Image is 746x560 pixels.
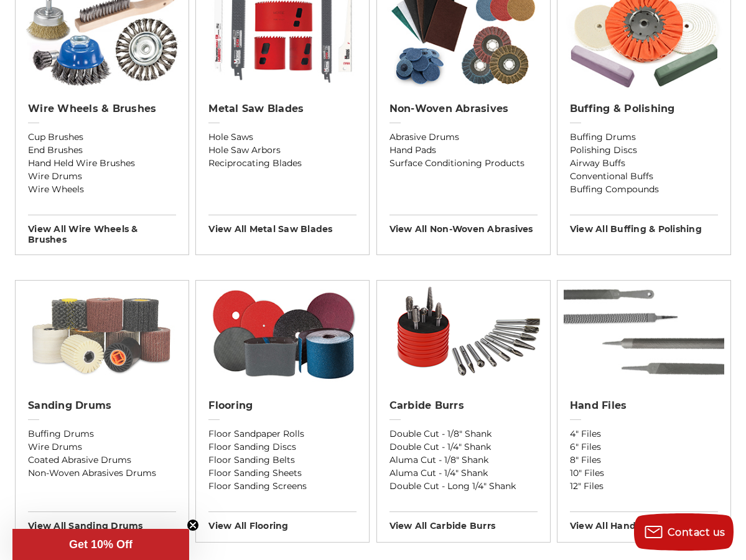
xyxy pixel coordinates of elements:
[208,454,357,467] a: Floor Sanding Belts
[389,131,538,144] a: Abrasive Drums
[570,399,718,412] h2: Hand Files
[208,399,357,412] h2: Flooring
[570,103,718,115] h2: Buffing & Polishing
[389,480,538,493] a: Double Cut - Long 1/4" Shank
[28,427,176,441] a: Buffing Drums
[389,103,538,115] h2: Non-woven Abrasives
[668,526,725,538] span: Contact us
[389,215,538,235] h3: View All non-woven abrasives
[12,529,189,560] div: Get 10% OffClose teaser
[28,399,176,412] h2: Sanding Drums
[208,103,357,115] h2: Metal Saw Blades
[570,427,718,441] a: 4" Files
[187,519,199,531] button: Close teaser
[28,441,176,454] a: Wire Drums
[28,157,176,170] a: Hand Held Wire Brushes
[634,513,734,551] button: Contact us
[208,467,357,480] a: Floor Sanding Sheets
[28,454,176,467] a: Coated Abrasive Drums
[389,454,538,467] a: Aluma Cut - 1/8" Shank
[28,103,176,115] h2: Wire Wheels & Brushes
[570,131,718,144] a: Buffing Drums
[389,441,538,454] a: Double Cut - 1/4" Shank
[570,511,718,531] h3: View All hand files
[570,454,718,467] a: 8" Files
[28,467,176,480] a: Non-Woven Abrasives Drums
[28,144,176,157] a: End Brushes
[377,281,550,386] img: Carbide Burrs
[570,170,718,183] a: Conventional Buffs
[389,511,538,531] h3: View All carbide burrs
[28,170,176,183] a: Wire Drums
[202,281,363,386] img: Flooring
[208,511,357,531] h3: View All flooring
[208,144,357,157] a: Hole Saw Arbors
[28,215,176,245] h3: View All wire wheels & brushes
[389,427,538,441] a: Double Cut - 1/8" Shank
[208,215,357,235] h3: View All metal saw blades
[208,480,357,493] a: Floor Sanding Screens
[208,131,357,144] a: Hole Saws
[28,131,176,144] a: Cup Brushes
[389,399,538,412] h2: Carbide Burrs
[208,157,357,170] a: Reciprocating Blades
[28,183,176,196] a: Wire Wheels
[570,480,718,493] a: 12" Files
[570,183,718,196] a: Buffing Compounds
[208,427,357,441] a: Floor Sandpaper Rolls
[16,281,189,386] img: Sanding Drums
[389,157,538,170] a: Surface Conditioning Products
[570,144,718,157] a: Polishing Discs
[570,441,718,454] a: 6" Files
[570,215,718,235] h3: View All buffing & polishing
[389,144,538,157] a: Hand Pads
[564,281,725,386] img: Hand Files
[208,441,357,454] a: Floor Sanding Discs
[389,467,538,480] a: Aluma Cut - 1/4" Shank
[570,467,718,480] a: 10" Files
[570,157,718,170] a: Airway Buffs
[69,538,133,551] span: Get 10% Off
[28,511,176,531] h3: View All sanding drums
